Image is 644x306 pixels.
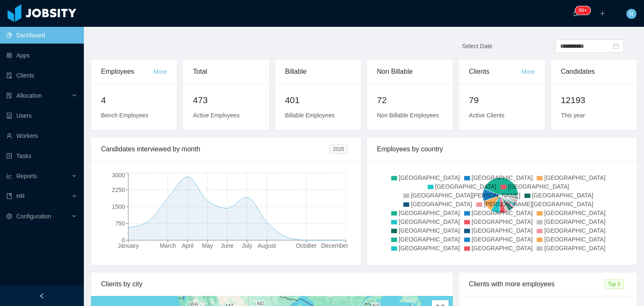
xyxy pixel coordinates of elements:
[257,242,276,249] tspan: August
[153,68,167,75] a: More
[561,60,627,83] div: Candidates
[399,236,460,243] span: [GEOGRAPHIC_DATA]
[16,213,51,220] span: Configuration
[411,201,472,207] span: [GEOGRAPHIC_DATA]
[377,93,443,107] h2: 72
[411,192,520,199] span: [GEOGRAPHIC_DATA][PERSON_NAME]
[16,173,37,179] span: Reports
[6,27,77,44] a: icon: pie-chartDashboard
[544,236,605,243] span: [GEOGRAPHIC_DATA]
[399,245,460,252] span: [GEOGRAPHIC_DATA]
[6,93,12,99] i: icon: solution
[285,112,335,119] span: Billable Employees
[544,218,605,225] span: [GEOGRAPHIC_DATA]
[469,272,604,296] div: Clients with more employees
[544,174,605,181] span: [GEOGRAPHIC_DATA]
[435,183,496,190] span: [GEOGRAPHIC_DATA]
[605,280,623,289] span: Top 3
[101,93,167,107] h2: 4
[160,242,176,249] tspan: March
[6,127,77,144] a: icon: userWorkers
[202,242,213,249] tspan: May
[469,112,504,119] span: Active Clients
[544,245,605,252] span: [GEOGRAPHIC_DATA]
[101,272,443,296] div: Clients by city
[544,227,605,234] span: [GEOGRAPHIC_DATA]
[532,192,593,199] span: [GEOGRAPHIC_DATA]
[377,112,439,119] span: Non Billable Employees
[472,227,533,234] span: [GEOGRAPHIC_DATA]
[399,218,460,225] span: [GEOGRAPHIC_DATA]
[321,242,348,249] tspan: December
[544,210,605,216] span: [GEOGRAPHIC_DATA]
[285,93,351,107] h2: 401
[472,218,533,225] span: [GEOGRAPHIC_DATA]
[522,68,535,75] a: More
[6,148,77,164] a: icon: profileTasks
[573,10,579,16] i: icon: bell
[193,60,259,83] div: Total
[508,183,569,190] span: [GEOGRAPHIC_DATA]
[561,112,585,119] span: This year
[6,107,77,124] a: icon: robotUsers
[6,213,12,219] i: icon: setting
[6,173,12,179] i: icon: line-chart
[399,210,460,216] span: [GEOGRAPHIC_DATA]
[462,43,492,49] span: Select Date
[399,227,460,234] span: [GEOGRAPHIC_DATA]
[6,47,77,64] a: icon: appstoreApps
[101,60,153,83] div: Employees
[193,93,259,107] h2: 473
[112,172,125,179] tspan: 3000
[377,137,627,161] div: Employees by country
[561,93,627,107] h2: 12193
[575,6,590,15] sup: 245
[115,220,125,227] tspan: 750
[242,242,252,249] tspan: July
[484,201,593,207] span: [PERSON_NAME][GEOGRAPHIC_DATA]
[16,193,25,200] span: HR
[285,60,351,83] div: Billable
[296,242,317,249] tspan: October
[182,242,194,249] tspan: April
[122,237,125,244] tspan: 0
[16,92,42,99] span: Allocation
[221,242,234,249] tspan: June
[472,245,533,252] span: [GEOGRAPHIC_DATA]
[6,193,12,199] i: icon: book
[118,242,139,249] tspan: January
[377,60,443,83] div: Non Billable
[469,93,535,107] h2: 79
[101,112,148,119] span: Bench Employees
[112,203,125,210] tspan: 1500
[629,9,634,19] span: R
[112,187,125,193] tspan: 2250
[193,112,239,119] span: Active Employees
[101,137,330,161] div: Candidates interviewed by month
[330,145,348,154] span: 2025
[472,174,533,181] span: [GEOGRAPHIC_DATA]
[613,43,619,49] i: icon: calendar
[472,210,533,216] span: [GEOGRAPHIC_DATA]
[600,10,605,16] i: icon: plus
[6,67,77,84] a: icon: auditClients
[472,236,533,243] span: [GEOGRAPHIC_DATA]
[469,60,521,83] div: Clients
[399,174,460,181] span: [GEOGRAPHIC_DATA]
